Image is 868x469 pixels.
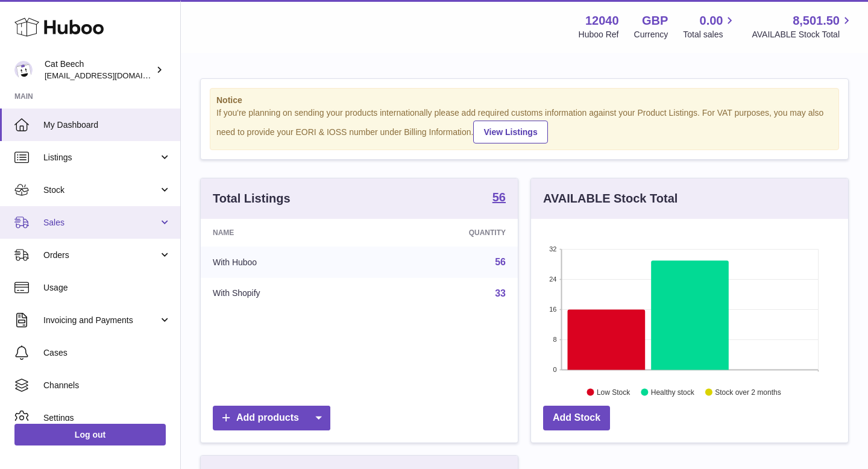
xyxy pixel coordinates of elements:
text: 0 [553,366,556,373]
a: 8,501.50 AVAILABLE Stock Total [752,13,854,40]
span: Usage [43,282,171,294]
th: Name [201,219,372,247]
a: Log out [14,424,166,445]
span: Listings [43,152,159,163]
strong: 56 [492,191,506,203]
span: Orders [43,250,159,261]
span: Settings [43,412,171,424]
span: Sales [43,217,159,228]
span: Cases [43,347,171,359]
span: My Dashboard [43,119,171,131]
span: Invoicing and Payments [43,315,159,326]
a: Add Stock [543,406,610,430]
div: Huboo Ref [579,29,619,40]
strong: 12040 [585,13,619,29]
text: Stock over 2 months [715,388,781,396]
a: 56 [495,257,506,267]
td: With Shopify [201,278,372,309]
td: With Huboo [201,247,372,278]
a: 56 [492,191,506,206]
a: View Listings [473,121,547,143]
h3: Total Listings [213,190,291,207]
span: Channels [43,380,171,391]
th: Quantity [372,219,518,247]
a: 0.00 Total sales [683,13,737,40]
text: Healthy stock [651,388,695,396]
div: Cat Beech [45,58,153,81]
strong: Notice [216,95,832,106]
span: Total sales [683,29,737,40]
h3: AVAILABLE Stock Total [543,190,678,207]
span: 8,501.50 [793,13,840,29]
text: Low Stock [597,388,631,396]
a: 33 [495,288,506,298]
span: Stock [43,184,159,196]
text: 8 [553,336,556,343]
div: Currency [634,29,668,40]
text: 24 [549,275,556,283]
img: Cat@thetruthbrush.com [14,61,33,79]
text: 32 [549,245,556,253]
span: 0.00 [700,13,723,29]
span: [EMAIL_ADDRESS][DOMAIN_NAME] [45,71,177,80]
div: If you're planning on sending your products internationally please add required customs informati... [216,107,832,143]
a: Add products [213,406,330,430]
text: 16 [549,306,556,313]
span: AVAILABLE Stock Total [752,29,854,40]
strong: GBP [642,13,668,29]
